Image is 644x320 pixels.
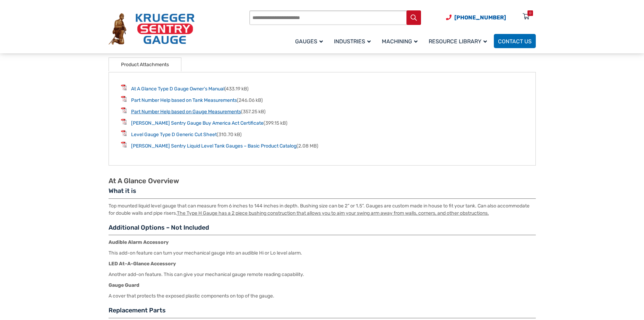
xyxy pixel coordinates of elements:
[109,187,536,199] h3: What it is
[378,33,424,49] a: Machining
[109,202,536,217] p: Top mounted liquid level gauge that can measure from 6 inches to 144 inches in depth. Bushing siz...
[131,120,264,126] a: [PERSON_NAME] Sentry Gauge Buy America Act Certificate
[498,38,532,45] span: Contact Us
[131,132,217,137] a: Level Gauge Type D Generic Cut Sheet
[131,109,241,115] a: Part Number Help based on Gauge Measurements
[424,33,494,49] a: Resource Library
[131,97,237,103] a: Part Number Help based on Tank Measurements
[109,261,176,267] strong: LED At-A-Glance Accessory
[529,10,531,16] div: 0
[109,13,195,45] img: Krueger Sentry Gauge
[121,85,523,92] li: (433.19 kB)
[330,33,378,49] a: Industries
[334,38,371,45] span: Industries
[109,282,139,288] strong: Gauge Guard
[109,271,536,278] p: Another add-on feature. This can give your mechanical gauge remote reading capability.
[109,177,536,185] h2: At A Glance Overview
[291,33,330,49] a: Gauges
[121,58,169,71] a: Product Attachments
[121,130,523,138] li: (310.70 kB)
[446,13,506,22] a: Phone Number (920) 434-8860
[121,107,523,115] li: (357.25 kB)
[177,210,489,216] u: The Type H Gauge has a 2 piece bushing construction that allows you to aim your swing arm away fr...
[494,34,536,48] a: Contact Us
[109,224,536,235] h3: Additional Options – Not Included
[295,38,323,45] span: Gauges
[131,143,297,149] a: [PERSON_NAME] Sentry Liquid Level Tank Gauges – Basic Product Catalog
[121,142,523,150] li: (2.08 MB)
[382,38,418,45] span: Machining
[121,119,523,127] li: (399.15 kB)
[454,14,506,21] span: [PHONE_NUMBER]
[109,306,536,318] h3: Replacement Parts
[109,292,536,300] p: A cover that protects the exposed plastic components on top of the gauge.
[131,86,224,92] a: At A Glance Type D Gauge Owner’s Manual
[429,38,487,45] span: Resource Library
[121,96,523,104] li: (246.06 kB)
[109,239,169,245] strong: Audible Alarm Accessory
[109,249,536,257] p: This add-on feature can turn your mechanical gauge into an audible Hi or Lo level alarm.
